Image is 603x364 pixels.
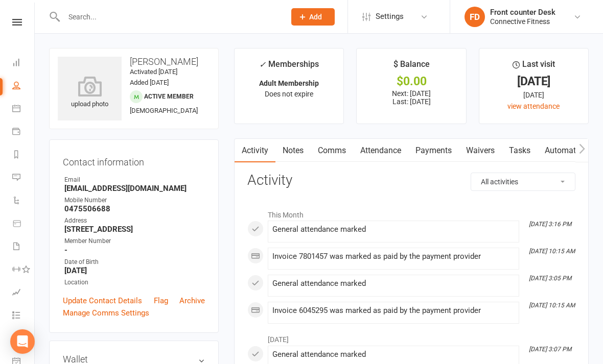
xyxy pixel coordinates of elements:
p: Next: [DATE] Last: [DATE] [366,89,456,106]
div: $0.00 [366,76,456,87]
div: Invoice 7801457 was marked as paid by the payment provider [272,252,515,261]
div: Email [64,175,205,185]
input: Search... [61,10,278,24]
div: General attendance marked [272,350,515,359]
i: [DATE] 3:07 PM [529,346,571,353]
strong: [DATE] [64,266,205,275]
div: Connective Fitness [490,17,555,26]
a: Flag [154,295,168,307]
a: Activity [235,139,275,162]
div: [DATE] [489,89,579,101]
span: Active member [144,93,194,100]
a: Waivers [459,139,502,162]
a: Assessments [12,282,35,305]
strong: Adult Membership [259,79,319,87]
a: Attendance [353,139,408,162]
div: Location [64,278,205,287]
span: Settings [376,5,404,28]
a: view attendance [507,102,560,110]
div: Open Intercom Messenger [10,329,35,354]
strong: [STREET_ADDRESS] [64,225,205,234]
div: Member Number [64,236,205,246]
li: This Month [247,204,575,221]
a: Dashboard [12,52,35,75]
a: Calendar [12,98,35,121]
strong: [EMAIL_ADDRESS][DOMAIN_NAME] [64,184,205,193]
a: People [12,75,35,98]
a: Automations [538,139,598,162]
a: What's New [12,328,35,351]
a: Reports [12,144,35,167]
span: Add [309,13,322,21]
h3: Contact information [63,153,205,167]
span: Does not expire [265,90,313,98]
a: Notes [275,139,311,162]
i: [DATE] 10:15 AM [529,248,575,255]
div: General attendance marked [272,225,515,234]
strong: 0475506688 [64,204,205,213]
a: Payments [408,139,459,162]
li: [DATE] [247,329,575,345]
div: Invoice 6045295 was marked as paid by the payment provider [272,306,515,315]
strong: - [64,246,205,255]
span: [DEMOGRAPHIC_DATA] [130,107,198,114]
a: Payments [12,121,35,144]
div: upload photo [58,76,122,110]
time: Added [DATE] [130,79,169,86]
div: General attendance marked [272,279,515,288]
div: Address [64,216,205,226]
a: Archive [179,295,205,307]
div: Date of Birth [64,257,205,267]
div: Last visit [513,58,555,76]
time: Activated [DATE] [130,68,177,76]
a: Manage Comms Settings [63,307,149,319]
h3: [PERSON_NAME] [58,57,210,67]
div: [DATE] [489,76,579,87]
div: Front counter Desk [490,8,555,17]
a: Comms [311,139,353,162]
a: Product Sales [12,213,35,236]
div: $ Balance [393,58,430,76]
a: Update Contact Details [63,295,142,307]
i: [DATE] 3:05 PM [529,275,571,282]
i: [DATE] 10:15 AM [529,302,575,309]
button: Add [291,8,335,26]
h3: Activity [247,173,575,188]
div: Memberships [259,58,319,77]
div: FD [465,7,485,27]
a: Tasks [502,139,538,162]
i: [DATE] 3:16 PM [529,221,571,228]
div: Mobile Number [64,196,205,205]
i: ✓ [259,60,266,69]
